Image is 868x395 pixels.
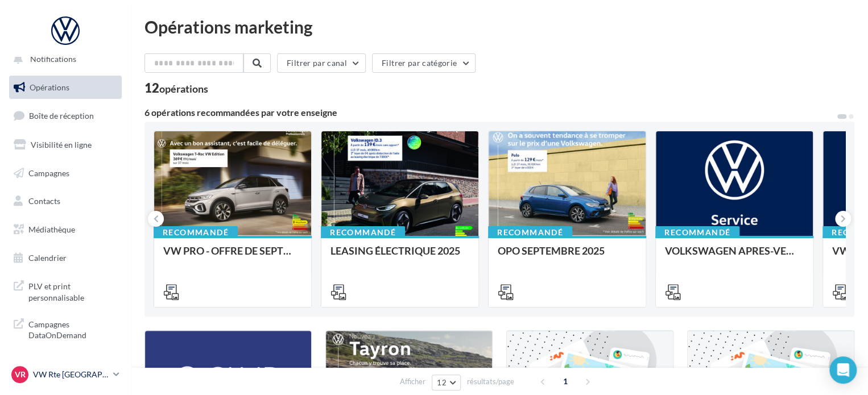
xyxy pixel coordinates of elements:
[655,226,739,239] div: Recommandé
[7,161,124,185] a: Campagnes
[28,317,117,341] span: Campagnes DataOnDemand
[29,111,94,120] span: Boîte de réception
[7,189,124,213] a: Contacts
[7,274,124,307] a: PLV et print personnalisable
[437,378,447,387] span: 12
[7,133,124,157] a: Visibilité en ligne
[432,375,461,390] button: 12
[9,364,122,385] a: VR VW Rte [GEOGRAPHIC_DATA]
[556,372,574,390] span: 1
[144,108,836,117] div: 6 opérations recommandées par votre enseigne
[372,53,476,73] button: Filtrer par catégorie
[400,376,425,387] span: Afficher
[30,82,69,92] span: Opérations
[665,245,804,268] div: VOLKSWAGEN APRES-VENTE
[7,312,124,346] a: Campagnes DataOnDemand
[321,226,405,239] div: Recommandé
[159,84,208,94] div: opérations
[28,196,60,206] span: Contacts
[15,369,26,380] span: VR
[829,356,857,384] div: Open Intercom Messenger
[277,53,366,73] button: Filtrer par canal
[7,218,124,242] a: Médiathèque
[154,226,238,239] div: Recommandé
[330,245,469,268] div: LEASING ÉLECTRIQUE 2025
[7,103,124,128] a: Boîte de réception
[31,140,92,149] span: Visibilité en ligne
[28,278,117,303] span: PLV et print personnalisable
[7,47,119,71] button: Notifications
[163,245,302,268] div: VW PRO - OFFRE DE SEPTEMBRE 25
[467,376,514,387] span: résultats/page
[28,224,75,234] span: Médiathèque
[7,246,124,270] a: Calendrier
[7,76,124,99] a: Opérations
[488,226,572,239] div: Recommandé
[144,18,854,35] div: Opérations marketing
[144,82,208,94] div: 12
[28,168,69,177] span: Campagnes
[33,369,109,380] p: VW Rte [GEOGRAPHIC_DATA]
[30,54,76,64] span: Notifications
[498,245,636,268] div: OPO SEPTEMBRE 2025
[28,253,67,263] span: Calendrier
